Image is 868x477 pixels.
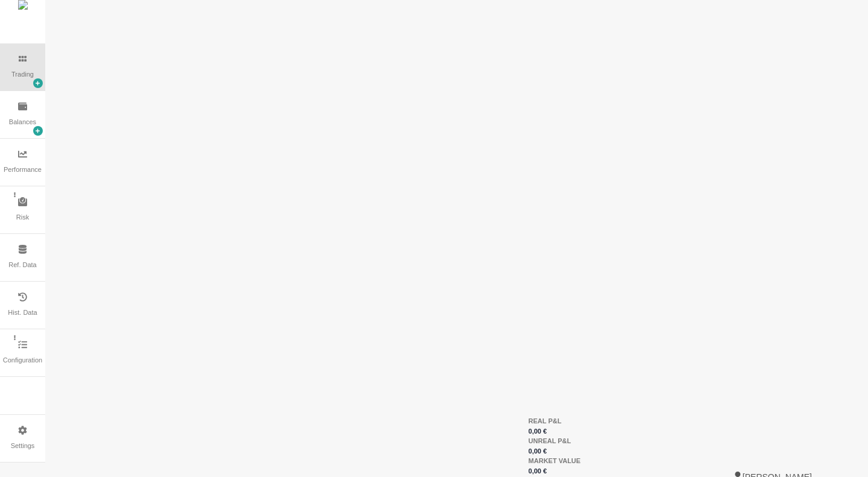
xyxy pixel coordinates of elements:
[16,212,29,223] div: Risk
[8,260,36,270] div: Ref. Data
[529,436,595,446] div: UNREAL P&L
[529,467,547,475] span: 0,00 €
[529,428,547,435] span: 0,00 €
[4,165,42,175] div: Performance
[529,456,595,466] div: MARKET VALUE
[11,441,35,451] div: Settings
[11,69,34,80] div: Trading
[529,447,547,455] span: 0,00 €
[8,308,37,318] div: Hist. Data
[529,416,595,426] div: REAL P&L
[9,117,36,127] div: Balances
[3,355,42,365] div: Configuration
